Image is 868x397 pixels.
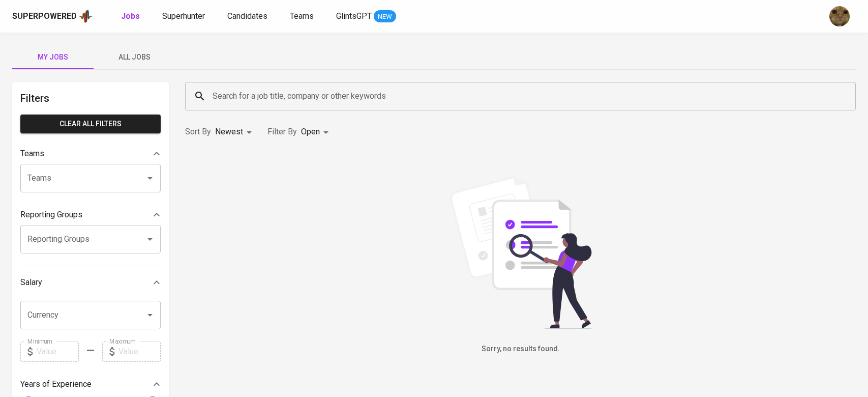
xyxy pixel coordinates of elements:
[227,10,270,23] a: Candidates
[20,148,44,160] p: Teams
[12,9,93,24] a: Superpoweredapp logo
[121,10,142,23] a: Jobs
[118,342,161,362] input: Value
[143,308,157,322] button: Open
[20,144,161,164] div: Teams
[20,115,161,133] button: Clear All filters
[37,342,79,362] input: Value
[374,12,396,22] span: NEW
[121,11,140,21] b: Jobs
[215,123,255,141] div: Newest
[336,11,372,21] span: GlintsGPT
[185,344,856,355] h6: Sorry, no results found.
[12,11,77,22] div: Superpowered
[290,11,314,21] span: Teams
[143,171,157,185] button: Open
[227,11,267,21] span: Candidates
[267,126,297,138] p: Filter By
[162,10,207,23] a: Superhunter
[20,276,42,289] p: Salary
[301,127,320,136] span: Open
[20,90,161,106] h6: Filters
[215,126,243,138] p: Newest
[290,10,316,23] a: Teams
[143,232,157,246] button: Open
[18,51,87,64] span: My Jobs
[28,118,153,130] span: Clear All filters
[20,209,82,221] p: Reporting Groups
[20,374,161,394] div: Years of Experience
[20,272,161,293] div: Salary
[829,6,850,26] img: ec6c0910-f960-4a00-a8f8-c5744e41279e.jpg
[301,123,332,141] div: Open
[336,10,396,23] a: GlintsGPT NEW
[162,11,205,21] span: Superhunter
[79,9,93,24] img: app logo
[100,51,169,64] span: All Jobs
[444,176,597,329] img: file_searching.svg
[20,378,92,390] p: Years of Experience
[185,126,211,138] p: Sort By
[20,205,161,225] div: Reporting Groups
